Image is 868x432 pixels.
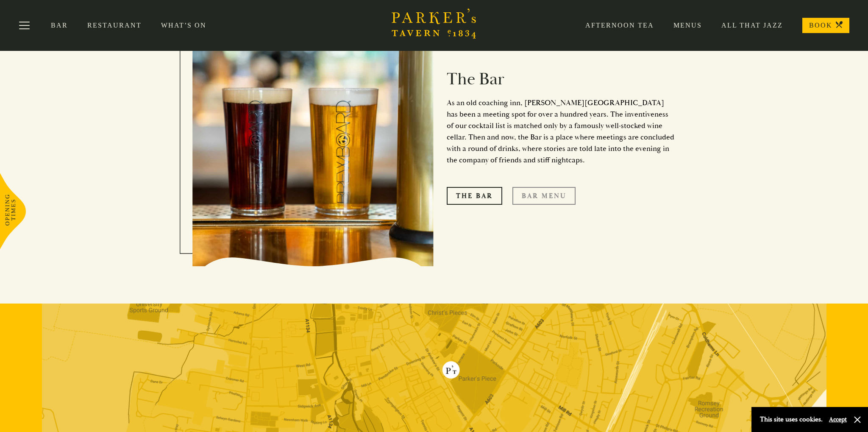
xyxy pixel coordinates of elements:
h2: The Bar [447,69,676,89]
button: Close and accept [853,415,862,424]
p: As an old coaching inn, [PERSON_NAME][GEOGRAPHIC_DATA] has been a meeting spot for over a hundred... [447,97,676,166]
a: The Bar [447,187,502,205]
button: Accept [829,415,847,424]
p: This site uses cookies. [760,413,823,426]
a: Bar Menu [512,187,576,205]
